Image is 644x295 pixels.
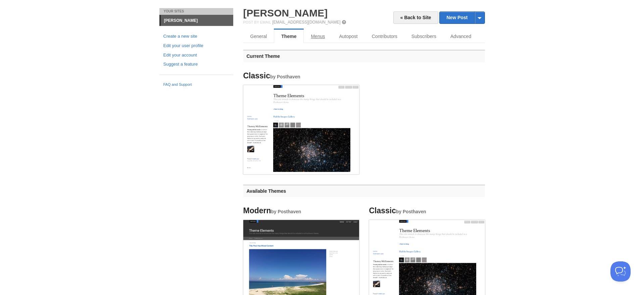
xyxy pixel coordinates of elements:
[369,207,485,215] h4: Classic
[610,261,631,282] iframe: Help Scout Beacon - Open
[243,207,359,215] h4: Modern
[365,30,404,43] a: Contributors
[243,30,274,43] a: General
[272,20,340,25] a: [EMAIL_ADDRESS][DOMAIN_NAME]
[159,8,233,15] li: Your Sites
[404,30,443,43] a: Subscribers
[243,20,271,24] span: Post by Email
[163,82,229,88] a: FAQ and Support
[163,52,229,59] a: Edit your account
[243,50,485,62] h3: Current Theme
[304,30,332,43] a: Menus
[274,30,304,43] a: Theme
[271,209,301,214] small: by Posthaven
[270,74,300,79] small: by Posthaven
[332,30,364,43] a: Autopost
[393,11,438,24] a: « Back to Site
[440,12,484,24] a: New Post
[163,33,229,40] a: Create a new site
[163,61,229,68] a: Suggest a feature
[243,85,359,172] img: Screenshot
[243,72,359,80] h4: Classic
[243,185,485,197] h3: Available Themes
[396,209,426,214] small: by Posthaven
[243,7,328,19] a: [PERSON_NAME]
[161,15,233,26] a: [PERSON_NAME]
[443,30,478,43] a: Advanced
[163,42,229,49] a: Edit your user profile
